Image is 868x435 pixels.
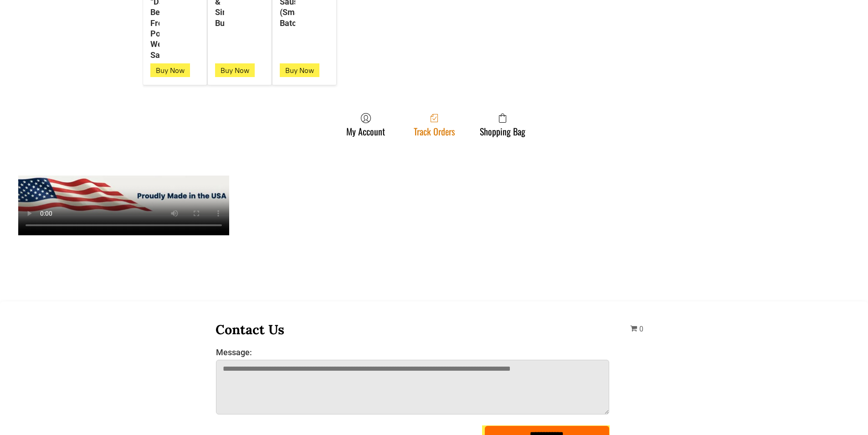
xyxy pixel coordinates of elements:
button: Buy Now [280,63,319,77]
h3: Contact Us [216,321,610,338]
span: 0 [639,325,643,333]
span: Buy Now [156,66,185,75]
a: Shopping Bag [475,113,530,137]
button: Buy Now [150,63,190,77]
a: Track Orders [409,113,459,137]
label: Message: [216,347,610,357]
button: Buy Now [215,63,255,77]
span: Buy Now [221,66,249,75]
a: My Account [342,113,390,137]
span: Buy Now [285,66,314,75]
